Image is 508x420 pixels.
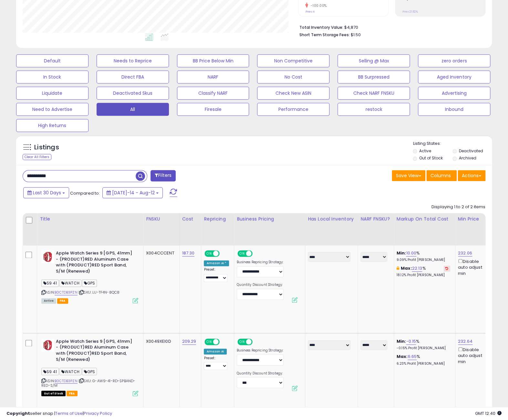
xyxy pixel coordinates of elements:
[305,213,358,245] th: CSV column name: cust_attr_2_Has Local Inventory
[55,410,83,416] a: Terms of Use
[6,411,112,417] div: seller snap | |
[419,148,431,154] label: Active
[397,354,450,366] div: %
[397,346,450,350] p: -0.15% Profit [PERSON_NAME]
[41,250,138,303] div: ASIN:
[97,70,169,83] button: Direct FBA
[308,3,327,8] small: -100.00%
[150,170,176,181] button: Filters
[177,70,249,83] button: NARF
[67,391,78,396] span: FBA
[237,216,302,222] div: Business Pricing
[257,70,329,83] button: No Cost
[397,258,450,262] p: 9.09% Profit [PERSON_NAME]
[40,216,140,222] div: Title
[430,172,451,179] span: Columns
[408,353,417,360] a: 6.65
[6,410,30,416] strong: Copyright
[205,339,213,344] span: ON
[146,216,177,222] div: FNSKU
[41,279,59,287] span: S9 41
[82,368,97,375] span: GPS
[16,70,88,83] button: In Stock
[238,339,246,344] span: ON
[41,298,56,304] span: All listings currently available for purchase on Amazon
[397,273,450,277] p: 18.12% Profit [PERSON_NAME]
[458,346,489,365] div: Disable auto adjust min
[299,23,481,31] li: $4,870
[177,87,249,100] button: Classify NARF
[257,103,329,116] button: Performance
[252,251,262,256] span: OFF
[41,391,66,396] span: All listings that are currently out of stock and unavailable for purchase on Amazon
[257,87,329,100] button: Check New ASIN
[360,216,391,222] div: NARF FNSKU?
[252,339,262,344] span: OFF
[419,155,442,161] label: Out of Stock
[16,119,88,132] button: High Returns
[237,371,284,375] label: Quantity Discount Strategy:
[97,54,169,67] button: Needs to Reprice
[406,250,416,256] a: 10.00
[475,410,502,416] span: 2025-09-12 12:40 GMT
[418,87,490,100] button: Advertising
[219,251,229,256] span: OFF
[418,70,490,83] button: Aged Inventory
[41,339,54,351] img: 41x6MyiZiVL._SL40_.jpg
[205,251,213,256] span: ON
[406,338,416,345] a: -0.15
[204,349,226,354] div: Amazon AI
[397,216,452,222] div: Markup on Total Cost
[412,265,422,272] a: 22.13
[84,410,112,416] a: Privacy Policy
[458,258,489,276] div: Disable auto adjust min
[401,265,412,271] b: Max:
[57,298,68,304] span: FBA
[16,87,88,100] button: Liquidate
[397,265,450,277] div: %
[459,148,483,154] label: Deactivated
[337,70,410,83] button: BB Surpressed
[204,216,231,222] div: Repricing
[392,170,425,181] button: Save View
[56,250,134,276] b: Apple Watch Series 9 [GPS, 41mm] - (PRODUCT)RED Aluminum Case with (PRODUCT)RED Sport Band, S/M (...
[97,103,169,116] button: All
[146,339,174,344] div: X0049XEI0D
[418,54,490,67] button: zero orders
[402,10,418,14] small: Prev: 21.82%
[426,170,457,181] button: Columns
[56,339,134,364] b: Apple Watch Series 9 [GPS, 41mm] - (PRODUCT)RED Aluminum Case with (PRODUCT)RED Sport Band, S/M (...
[23,187,69,198] button: Last 30 Days
[237,348,284,353] label: Business Repricing Strategy:
[237,260,284,264] label: Business Repricing Strategy:
[16,103,88,116] button: Need to Advertise
[55,378,78,383] a: B0CTDB3PZN
[219,339,229,344] span: OFF
[418,103,490,116] button: Inbound
[204,356,229,370] div: Preset:
[358,213,394,245] th: CSV column name: cust_attr_4_NARF FNSKU?
[458,216,491,222] div: Min Price
[394,213,455,245] th: The percentage added to the cost of goods (COGS) that forms the calculator for Min & Max prices.
[305,10,314,14] small: Prev: 4
[177,103,249,116] button: Firesale
[237,283,284,287] label: Quantity Discount Strategy:
[397,250,406,256] b: Min:
[299,32,349,38] b: Short Term Storage Fees:
[397,250,450,262] div: %
[97,87,169,100] button: Deactivated Skus
[337,54,410,67] button: Selling @ Max
[59,279,81,287] span: WATCH
[112,189,155,196] span: [DATE]-14 - Aug-12
[458,250,472,256] a: 232.06
[34,143,59,152] h5: Listings
[458,170,485,181] button: Actions
[257,54,329,67] button: Non Competitive
[82,279,97,287] span: GPS
[413,141,492,147] p: Listing States:
[41,368,59,375] span: S9 41
[41,250,54,263] img: 41x6MyiZiVL._SL40_.jpg
[337,87,410,100] button: Check NARF FNSKU
[102,187,163,198] button: [DATE]-14 - Aug-12
[55,290,78,295] a: B0CTDB3PZN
